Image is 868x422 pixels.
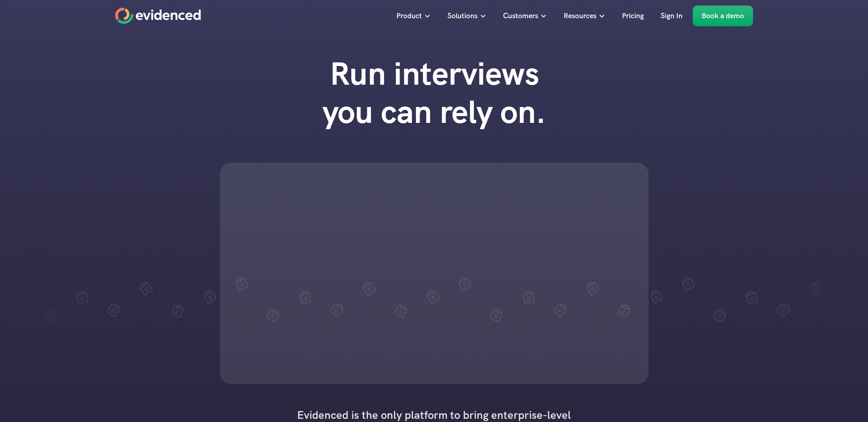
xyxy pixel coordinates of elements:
h1: Run interviews you can rely on. [304,55,564,131]
p: Pricing [622,10,644,22]
a: Home [115,8,201,24]
a: Sign In [654,5,689,26]
p: Product [396,10,422,22]
p: Customers [503,10,538,22]
p: Resources [564,10,596,22]
a: Book a demo [693,5,753,26]
a: Pricing [615,5,651,26]
p: Sign In [661,10,683,22]
p: Solutions [447,10,478,22]
p: Book a demo [702,10,744,22]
